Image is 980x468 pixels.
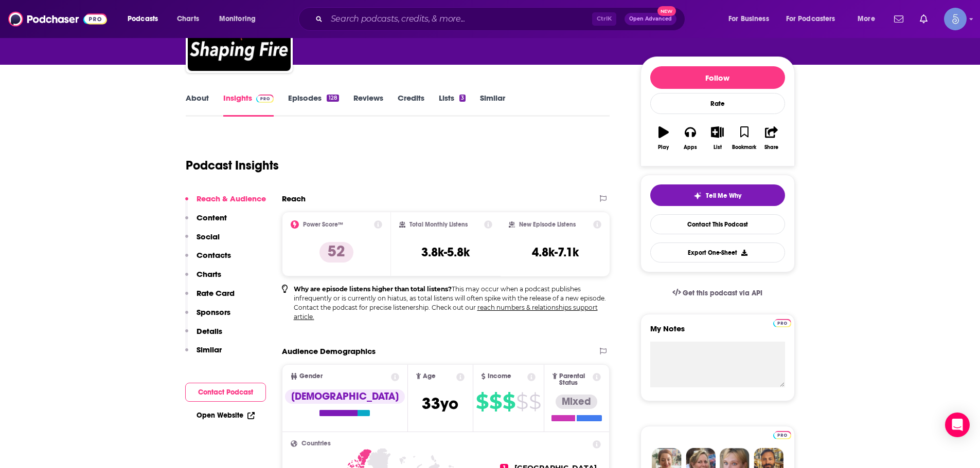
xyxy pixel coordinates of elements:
[677,120,704,157] button: Apps
[658,144,669,151] div: Play
[786,12,835,26] span: For Podcasters
[353,93,383,117] a: Reviews
[773,431,791,439] img: Podchaser Pro
[327,95,338,102] div: 128
[303,221,343,228] h2: Power Score™
[197,213,227,222] p: Content
[170,11,205,27] a: Charts
[197,307,230,317] p: Sponsors
[650,184,785,206] button: tell me why sparkleTell Me Why
[197,250,231,260] p: Contacts
[758,120,785,157] button: Share
[197,269,221,279] p: Charts
[422,394,458,414] span: 33 yo
[858,12,875,26] span: More
[398,93,424,117] a: Credits
[650,214,785,234] a: Contact This Podcast
[294,285,452,293] b: Why are episode listens higher than total listens?
[503,394,515,410] span: $
[409,221,468,228] h2: Total Monthly Listens
[559,373,591,386] span: Parental Status
[185,269,221,288] button: Charts
[657,6,676,16] span: New
[532,245,579,260] h3: 4.8k-7.1k
[764,144,778,151] div: Share
[423,373,436,380] span: Age
[294,304,598,321] a: reach numbers & relationships support article.
[529,394,541,410] span: $
[459,95,466,102] div: 3
[185,383,266,402] button: Contact Podcast
[185,326,222,345] button: Details
[212,11,269,27] button: open menu
[319,242,353,263] p: 52
[120,11,171,27] button: open menu
[299,373,323,380] span: Gender
[197,232,220,241] p: Social
[945,413,970,437] div: Open Intercom Messenger
[684,144,697,151] div: Apps
[301,440,331,447] span: Countries
[223,93,274,117] a: InsightsPodchaser Pro
[704,120,730,157] button: List
[944,8,967,30] button: Show profile menu
[439,93,466,117] a: Lists3
[728,12,769,26] span: For Business
[779,11,850,27] button: open menu
[177,12,199,26] span: Charts
[944,8,967,30] img: User Profile
[185,288,235,307] button: Rate Card
[625,13,676,25] button: Open AdvancedNew
[890,10,907,28] a: Show notifications dropdown
[650,93,785,114] div: Rate
[185,213,227,232] button: Content
[592,12,616,26] span: Ctrl K
[519,221,576,228] h2: New Episode Listens
[650,120,677,157] button: Play
[683,289,762,297] span: Get this podcast via API
[693,192,702,200] img: tell me why sparkle
[219,12,256,26] span: Monitoring
[732,144,756,151] div: Bookmark
[773,319,791,327] img: Podchaser Pro
[516,394,528,410] span: $
[197,411,255,420] a: Open Website
[185,194,266,213] button: Reach & Audience
[8,9,107,29] img: Podchaser - Follow, Share and Rate Podcasts
[197,326,222,336] p: Details
[731,120,758,157] button: Bookmark
[650,66,785,89] button: Follow
[308,7,695,31] div: Search podcasts, credits, & more...
[480,93,505,117] a: Similar
[650,324,785,342] label: My Notes
[185,232,220,251] button: Social
[476,394,488,410] span: $
[773,317,791,327] a: Pro website
[650,242,785,263] button: Export One-Sheet
[421,245,470,260] h3: 3.8k-5.8k
[128,12,158,26] span: Podcasts
[197,194,266,203] p: Reach & Audience
[185,345,222,364] button: Similar
[285,389,405,404] div: [DEMOGRAPHIC_DATA]
[916,10,932,28] a: Show notifications dropdown
[288,93,338,117] a: Episodes128
[327,11,592,27] input: Search podcasts, credits, & more...
[714,144,722,151] div: List
[629,16,672,22] span: Open Advanced
[282,194,306,203] h2: Reach
[556,395,597,409] div: Mixed
[489,394,502,410] span: $
[256,95,274,103] img: Podchaser Pro
[706,192,741,200] span: Tell Me Why
[197,345,222,354] p: Similar
[944,8,967,30] span: Logged in as Spiral5-G1
[721,11,782,27] button: open menu
[850,11,888,27] button: open menu
[773,429,791,439] a: Pro website
[185,307,230,326] button: Sponsors
[664,280,771,306] a: Get this podcast via API
[282,346,376,356] h2: Audience Demographics
[294,285,610,322] p: This may occur when a podcast publishes infrequently or is currently on hiatus, as total listens ...
[197,288,235,298] p: Rate Card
